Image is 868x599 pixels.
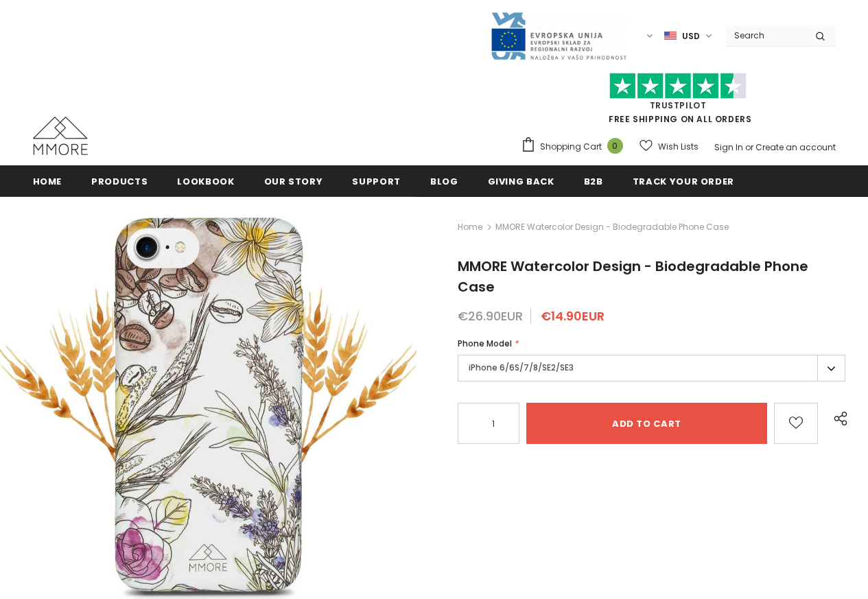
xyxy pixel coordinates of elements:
[521,79,836,125] span: FREE SHIPPING ON ALL ORDERS
[490,11,627,61] img: Javni Razpis
[430,165,458,196] a: Blog
[352,165,401,196] a: support
[745,141,753,153] span: or
[755,141,836,153] a: Create an account
[714,141,743,153] a: Sign In
[633,175,734,188] span: Track your order
[430,175,458,188] span: Blog
[526,403,767,444] input: Add to cart
[33,175,62,188] span: Home
[488,175,554,188] span: Giving back
[177,165,234,196] a: Lookbook
[584,165,603,196] a: B2B
[664,30,677,42] img: USD
[640,134,699,158] a: Wish Lists
[682,30,700,43] span: USD
[488,165,554,196] a: Giving back
[33,117,88,155] img: MMORE Cases
[584,175,603,188] span: B2B
[521,137,630,157] a: Shopping Cart 0
[458,338,512,349] span: Phone Model
[458,307,523,325] span: €26.90EUR
[177,175,234,188] span: Lookbook
[458,219,482,235] a: Home
[352,175,401,188] span: support
[490,30,627,41] a: Javni Razpis
[607,138,623,154] span: 0
[540,140,602,154] span: Shopping Cart
[495,219,729,235] span: MMORE Watercolor Design - Biodegradable Phone Case
[91,175,148,188] span: Products
[264,175,323,188] span: Our Story
[726,25,805,45] input: Search Site
[633,165,734,196] a: Track your order
[609,73,747,99] img: Trust Pilot Stars
[91,165,148,196] a: Products
[541,307,605,325] span: €14.90EUR
[33,165,62,196] a: Home
[658,140,699,154] span: Wish Lists
[458,355,845,381] label: iPhone 6/6S/7/8/SE2/SE3
[264,165,323,196] a: Our Story
[650,99,707,111] a: Trustpilot
[458,257,808,296] span: MMORE Watercolor Design - Biodegradable Phone Case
